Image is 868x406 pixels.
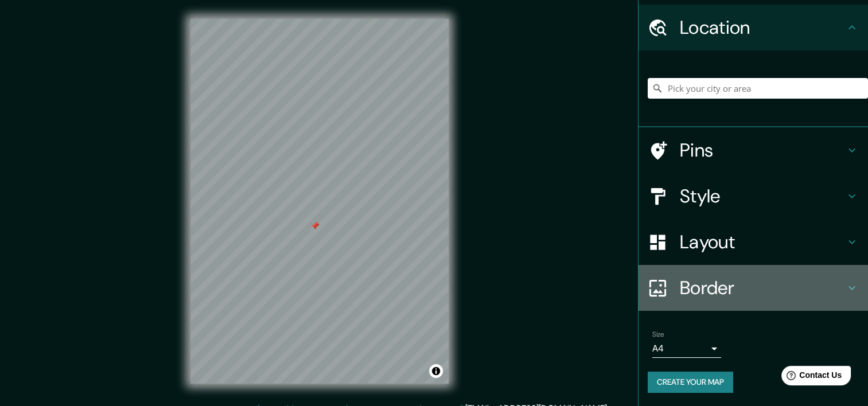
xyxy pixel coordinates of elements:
canvas: Map [190,19,449,384]
h4: Location [680,16,845,39]
h4: Style [680,185,845,208]
div: Style [639,173,868,219]
div: A4 [652,339,721,358]
div: Location [639,5,868,50]
div: Layout [639,219,868,265]
h4: Border [680,276,845,299]
iframe: Help widget launcher [766,361,855,393]
div: Border [639,265,868,311]
h4: Layout [680,231,845,253]
input: Pick your city or area [648,78,868,99]
button: Create your map [648,372,733,393]
button: Toggle attribution [429,364,443,378]
div: Pins [639,127,868,173]
label: Size [652,330,664,339]
h4: Pins [680,139,845,162]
